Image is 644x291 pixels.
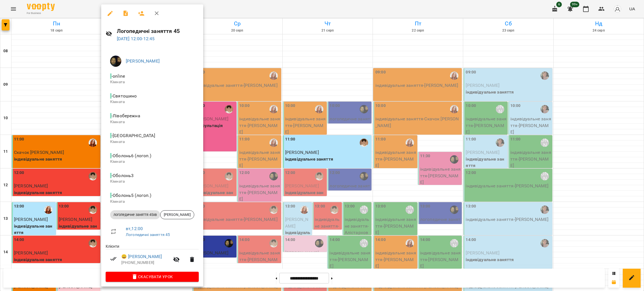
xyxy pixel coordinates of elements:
[110,113,141,118] span: - Лівобережна
[110,99,194,105] p: Кімната
[117,27,199,35] h6: Логопедичні заняття 45
[126,232,170,237] a: Логопедичні заняття 45
[126,226,143,231] a: вт , 12:00
[106,272,199,282] button: Скасувати Урок
[110,212,160,217] span: логопедичне заняття 45хв
[110,173,135,178] span: - Оболонь3
[110,119,194,125] p: Кімната
[110,199,194,204] p: Кімната
[110,56,121,67] img: 1b5607d6694d402e86b01c6e0c27984e.jpg
[110,139,194,145] p: Кімната
[110,153,152,158] span: - Оболонь6 (логоп.)
[110,179,194,184] p: Кімната
[110,273,194,280] span: Скасувати Урок
[110,193,152,198] span: - Оболонь5 (логоп.)
[160,212,194,217] span: [PERSON_NAME]
[110,256,117,262] svg: Візит сплачено
[126,58,160,64] a: [PERSON_NAME]
[106,244,199,271] ul: Клієнти
[110,73,126,79] span: - online
[110,133,156,138] span: - [GEOGRAPHIC_DATA]
[121,260,170,266] p: [PHONE_NUMBER]
[110,79,194,85] p: Кімната
[121,253,162,260] a: 😀 [PERSON_NAME]
[110,93,138,99] span: - Святошино
[160,210,194,219] div: [PERSON_NAME]
[110,159,194,164] p: Кімната
[117,36,155,41] a: [DATE] 12:00-12:45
